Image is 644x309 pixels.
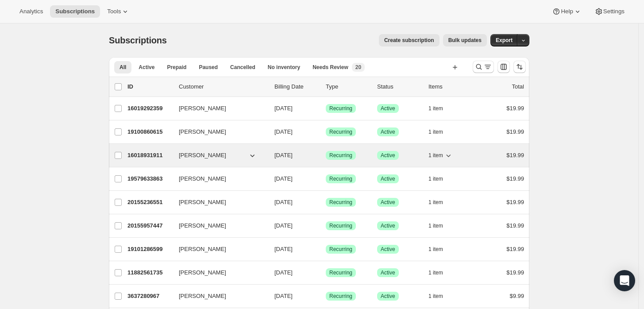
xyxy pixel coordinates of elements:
[509,293,524,299] span: $9.99
[120,64,126,71] span: All
[274,152,293,158] span: [DATE]
[428,82,473,91] div: Items
[506,222,524,229] span: $19.99
[268,64,300,71] span: No inventory
[329,175,352,182] span: Recurring
[50,5,100,18] button: Subscriptions
[329,128,352,135] span: Recurring
[329,269,352,276] span: Recurring
[448,61,462,73] button: Create new view
[174,219,262,233] button: [PERSON_NAME]
[603,8,625,15] span: Settings
[506,128,524,135] span: $19.99
[127,102,524,115] div: 16019292359[PERSON_NAME][DATE]SuccessRecurringSuccessActive1 item$19.99
[428,152,443,159] span: 1 item
[127,292,172,301] p: 3637280967
[561,8,573,15] span: Help
[127,198,172,207] p: 20155236551
[329,293,352,300] span: Recurring
[167,64,186,71] span: Prepaid
[428,269,443,276] span: 1 item
[179,104,226,113] span: [PERSON_NAME]
[428,243,453,255] button: 1 item
[448,37,482,44] span: Bulk updates
[55,8,95,15] span: Subscriptions
[127,220,524,232] div: 20155957447[PERSON_NAME][DATE]SuccessRecurringSuccessActive1 item$19.99
[381,152,395,159] span: Active
[428,293,443,300] span: 1 item
[179,151,226,160] span: [PERSON_NAME]
[274,246,293,252] span: [DATE]
[355,64,361,71] span: 20
[14,5,48,18] button: Analytics
[381,175,395,182] span: Active
[179,174,226,183] span: [PERSON_NAME]
[274,199,293,205] span: [DATE]
[127,245,172,254] p: 19101286599
[428,175,443,182] span: 1 item
[274,82,319,91] p: Billing Date
[381,269,395,276] span: Active
[127,82,524,91] div: IDCustomerBilling DateTypeStatusItemsTotal
[127,126,524,138] div: 19100860615[PERSON_NAME][DATE]SuccessRecurringSuccessActive1 item$19.99
[506,246,524,252] span: $19.99
[547,5,587,18] button: Help
[127,268,172,277] p: 11882561735
[127,174,172,183] p: 19579633863
[274,105,293,112] span: [DATE]
[274,222,293,229] span: [DATE]
[127,149,524,162] div: 16018931911[PERSON_NAME][DATE]SuccessRecurringSuccessActive1 item$19.99
[230,64,255,71] span: Cancelled
[381,293,395,300] span: Active
[179,268,226,277] span: [PERSON_NAME]
[428,149,453,162] button: 1 item
[127,151,172,160] p: 16018931911
[179,127,226,136] span: [PERSON_NAME]
[381,128,395,135] span: Active
[274,175,293,182] span: [DATE]
[381,199,395,206] span: Active
[199,64,218,71] span: Paused
[174,289,262,303] button: [PERSON_NAME]
[312,64,348,71] span: Needs Review
[329,152,352,159] span: Recurring
[381,105,395,112] span: Active
[506,105,524,112] span: $19.99
[428,173,453,185] button: 1 item
[428,220,453,232] button: 1 item
[127,267,524,279] div: 11882561735[PERSON_NAME][DATE]SuccessRecurringSuccessActive1 item$19.99
[127,221,172,230] p: 20155957447
[496,37,513,44] span: Export
[384,37,434,44] span: Create subscription
[127,196,524,209] div: 20155236551[PERSON_NAME][DATE]SuccessRecurringSuccessActive1 item$19.99
[179,82,267,91] p: Customer
[139,64,154,71] span: Active
[274,128,293,135] span: [DATE]
[326,82,370,91] div: Type
[379,34,440,46] button: Create subscription
[174,148,262,162] button: [PERSON_NAME]
[329,105,352,112] span: Recurring
[589,5,630,18] button: Settings
[174,125,262,139] button: [PERSON_NAME]
[127,243,524,255] div: 19101286599[PERSON_NAME][DATE]SuccessRecurringSuccessActive1 item$19.99
[381,246,395,253] span: Active
[428,102,453,115] button: 1 item
[179,292,226,301] span: [PERSON_NAME]
[506,152,524,158] span: $19.99
[506,175,524,182] span: $19.99
[107,8,121,15] span: Tools
[127,173,524,185] div: 19579633863[PERSON_NAME][DATE]SuccessRecurringSuccessActive1 item$19.99
[127,104,172,113] p: 16019292359
[102,5,135,18] button: Tools
[274,293,293,299] span: [DATE]
[377,82,421,91] p: Status
[428,246,443,253] span: 1 item
[329,246,352,253] span: Recurring
[381,222,395,229] span: Active
[179,221,226,230] span: [PERSON_NAME]
[428,105,443,112] span: 1 item
[428,126,453,138] button: 1 item
[443,34,487,46] button: Bulk updates
[174,101,262,116] button: [PERSON_NAME]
